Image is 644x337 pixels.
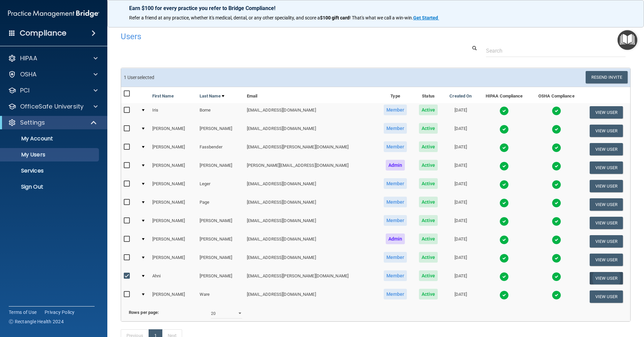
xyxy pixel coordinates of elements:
[499,272,509,281] img: tick.e7d51cea.svg
[384,178,407,189] span: Member
[419,105,438,115] span: Active
[45,309,75,316] a: Privacy Policy
[443,269,478,287] td: [DATE]
[244,251,377,269] td: [EMAIL_ADDRESS][DOMAIN_NAME]
[499,290,509,300] img: tick.e7d51cea.svg
[499,235,509,245] img: tick.e7d51cea.svg
[129,15,320,20] span: Refer a friend at any practice, whether it's medical, dental, or any other speciality, and score a
[244,177,377,195] td: [EMAIL_ADDRESS][DOMAIN_NAME]
[499,125,509,134] img: tick.e7d51cea.svg
[552,143,561,152] img: tick.e7d51cea.svg
[4,167,96,174] p: Services
[150,177,197,195] td: [PERSON_NAME]
[443,158,478,177] td: [DATE]
[590,143,623,155] button: View User
[443,122,478,140] td: [DATE]
[350,15,413,20] span: ! That's what we call a win-win.
[244,269,377,287] td: [EMAIL_ADDRESS][PERSON_NAME][DOMAIN_NAME]
[20,28,66,38] h4: Compliance
[8,103,98,111] a: OfficeSafe University
[197,232,244,251] td: [PERSON_NAME]
[150,214,197,232] td: [PERSON_NAME]
[419,233,438,244] span: Active
[499,161,509,171] img: tick.e7d51cea.svg
[244,87,377,103] th: Email
[499,180,509,189] img: tick.e7d51cea.svg
[590,254,623,266] button: View User
[590,161,623,174] button: View User
[590,217,623,229] button: View User
[197,269,244,287] td: [PERSON_NAME]
[413,15,439,20] a: Get Started
[20,70,37,78] p: OSHA
[552,235,561,245] img: tick.e7d51cea.svg
[377,87,413,103] th: Type
[552,217,561,226] img: tick.e7d51cea.svg
[443,232,478,251] td: [DATE]
[150,195,197,214] td: [PERSON_NAME]
[552,106,561,116] img: tick.e7d51cea.svg
[552,290,561,300] img: tick.e7d51cea.svg
[129,310,159,315] b: Rows per page:
[150,103,197,122] td: Iris
[419,270,438,281] span: Active
[443,214,478,232] td: [DATE]
[590,272,623,284] button: View User
[531,87,582,103] th: OSHA Compliance
[419,141,438,152] span: Active
[590,106,623,119] button: View User
[197,251,244,269] td: [PERSON_NAME]
[8,119,97,127] a: Settings
[413,15,438,20] strong: Get Started
[590,180,623,192] button: View User
[384,289,407,299] span: Member
[499,143,509,152] img: tick.e7d51cea.svg
[244,232,377,251] td: [EMAIL_ADDRESS][DOMAIN_NAME]
[4,184,96,190] p: Sign Out
[419,215,438,226] span: Active
[124,75,371,80] h6: 1 User selected
[586,71,628,83] button: Resend Invite
[413,87,443,103] th: Status
[552,272,561,281] img: tick.e7d51cea.svg
[152,92,174,100] a: First Name
[4,151,96,158] p: My Users
[244,195,377,214] td: [EMAIL_ADDRESS][DOMAIN_NAME]
[9,309,37,316] a: Terms of Use
[384,105,407,115] span: Member
[8,54,98,62] a: HIPAA
[8,86,98,94] a: PCI
[486,45,626,57] input: Search
[590,125,623,137] button: View User
[4,135,96,142] p: My Account
[419,252,438,263] span: Active
[244,140,377,158] td: [EMAIL_ADDRESS][PERSON_NAME][DOMAIN_NAME]
[197,195,244,214] td: Page
[244,122,377,140] td: [EMAIL_ADDRESS][DOMAIN_NAME]
[384,252,407,263] span: Member
[20,119,45,127] p: Settings
[8,70,98,78] a: OSHA
[590,235,623,248] button: View User
[197,140,244,158] td: Fassbender
[590,290,623,303] button: View User
[129,5,622,11] p: Earn $100 for every practice you refer to Bridge Compliance!
[384,197,407,207] span: Member
[478,87,531,103] th: HIPAA Compliance
[443,287,478,306] td: [DATE]
[552,254,561,263] img: tick.e7d51cea.svg
[150,122,197,140] td: [PERSON_NAME]
[443,195,478,214] td: [DATE]
[499,217,509,226] img: tick.e7d51cea.svg
[197,158,244,177] td: [PERSON_NAME]
[499,254,509,263] img: tick.e7d51cea.svg
[20,103,84,111] p: OfficeSafe University
[386,233,405,244] span: Admin
[449,92,472,100] a: Created On
[384,123,407,134] span: Member
[320,15,350,20] strong: $100 gift card
[419,178,438,189] span: Active
[419,160,438,171] span: Active
[386,160,405,171] span: Admin
[384,215,407,226] span: Member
